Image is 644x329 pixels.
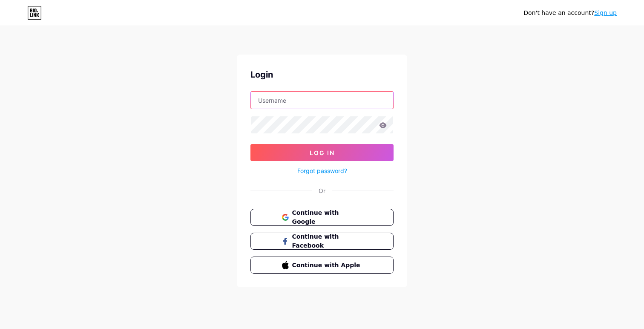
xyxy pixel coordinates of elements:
[250,257,394,274] button: Continue with Apple
[297,166,347,175] a: Forgot password?
[319,186,325,195] div: Or
[594,9,617,16] a: Sign up
[292,208,362,226] span: Continue with Google
[292,232,362,250] span: Continue with Facebook
[250,209,394,226] button: Continue with Google
[310,149,335,156] span: Log In
[250,68,394,81] div: Login
[523,9,617,17] div: Don't have an account?
[292,261,362,270] span: Continue with Apple
[250,144,394,161] button: Log In
[250,233,394,250] button: Continue with Facebook
[251,92,393,109] input: Username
